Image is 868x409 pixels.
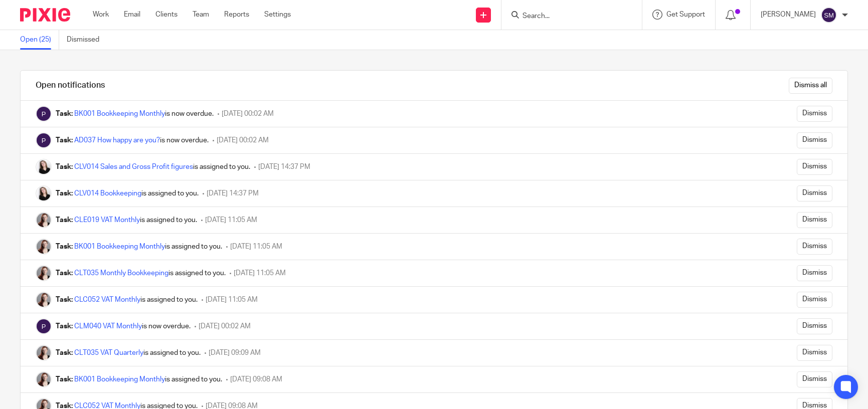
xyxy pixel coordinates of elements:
[36,292,52,308] img: Rose Smith
[56,110,73,117] b: Task:
[761,10,816,20] p: [PERSON_NAME]
[20,8,70,22] img: Pixie
[205,217,257,224] span: [DATE] 11:05 AM
[56,349,73,356] b: Task:
[217,137,269,144] span: [DATE] 00:02 AM
[666,11,705,18] span: Get Support
[36,265,52,281] img: Rose Smith
[797,212,832,228] input: Dismiss
[36,80,105,91] h1: Open notifications
[74,217,140,224] a: CLE019 VAT Monthly
[258,163,310,170] span: [DATE] 14:37 PM
[155,10,178,20] a: Clients
[56,188,199,198] div: is assigned to you.
[74,163,193,170] a: CLV014 Sales and Gross Profit figures
[36,159,52,175] img: Molly Burns
[56,268,226,278] div: is assigned to you.
[74,137,160,144] a: AD037 How happy are you?
[74,323,142,330] a: CLM040 VAT Monthly
[93,10,109,20] a: Work
[797,292,832,308] input: Dismiss
[56,162,250,172] div: is assigned to you.
[74,376,165,383] a: BK001 Bookkeeping Monthly
[36,371,52,387] img: Rose Smith
[36,106,52,122] img: Pixie
[797,265,832,281] input: Dismiss
[56,296,73,303] b: Task:
[797,345,832,361] input: Dismiss
[36,185,52,201] img: Molly Burns
[797,318,832,334] input: Dismiss
[230,243,282,250] span: [DATE] 11:05 AM
[222,110,274,117] span: [DATE] 00:02 AM
[797,371,832,387] input: Dismiss
[74,296,140,303] a: CLC052 VAT Monthly
[36,132,52,148] img: Pixie
[56,215,197,225] div: is assigned to you.
[264,10,291,20] a: Settings
[206,296,258,303] span: [DATE] 11:05 AM
[36,318,52,334] img: Pixie
[56,163,73,170] b: Task:
[56,242,222,252] div: is assigned to you.
[67,30,107,50] a: Dismissed
[234,270,286,277] span: [DATE] 11:05 AM
[56,137,73,144] b: Task:
[56,243,73,250] b: Task:
[56,321,191,331] div: is now overdue.
[56,109,214,119] div: is now overdue.
[56,376,73,383] b: Task:
[56,135,209,145] div: is now overdue.
[797,106,832,122] input: Dismiss
[797,159,832,175] input: Dismiss
[797,239,832,255] input: Dismiss
[209,349,261,356] span: [DATE] 09:09 AM
[199,323,251,330] span: [DATE] 00:02 AM
[36,239,52,255] img: Rose Smith
[74,190,141,197] a: CLV014 Bookkeeping
[207,190,259,197] span: [DATE] 14:37 PM
[797,185,832,201] input: Dismiss
[124,10,140,20] a: Email
[56,374,222,384] div: is assigned to you.
[224,10,249,20] a: Reports
[36,345,52,361] img: Rose Smith
[522,12,612,21] input: Search
[821,7,837,23] img: svg%3E
[56,295,198,305] div: is assigned to you.
[74,243,165,250] a: BK001 Bookkeeping Monthly
[56,348,201,358] div: is assigned to you.
[789,78,832,94] input: Dismiss all
[74,270,168,277] a: CLT035 Monthly Bookkeeping
[56,217,73,224] b: Task:
[74,110,165,117] a: BK001 Bookkeeping Monthly
[56,323,73,330] b: Task:
[193,10,209,20] a: Team
[36,212,52,228] img: Rose Smith
[797,132,832,148] input: Dismiss
[20,30,59,50] a: Open (25)
[56,190,73,197] b: Task:
[230,376,282,383] span: [DATE] 09:08 AM
[74,349,143,356] a: CLT035 VAT Quarterly
[56,270,73,277] b: Task:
